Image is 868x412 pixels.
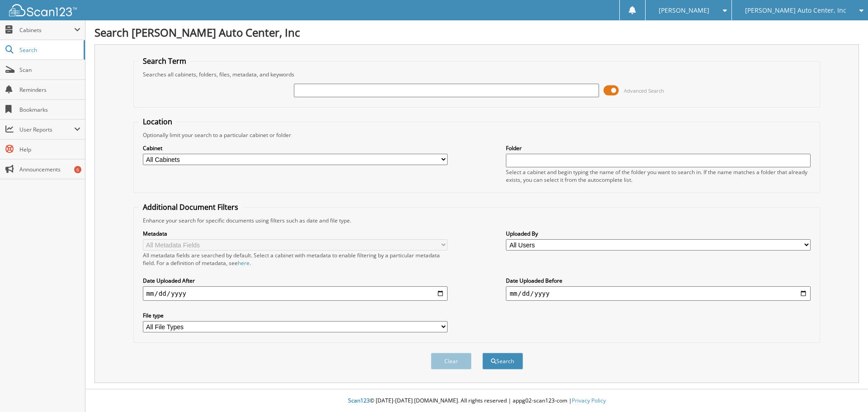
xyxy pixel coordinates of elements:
div: All metadata fields are searched by default. Select a cabinet with metadata to enable filtering b... [143,251,448,267]
legend: Search Term [138,56,191,66]
label: Folder [506,144,811,152]
div: Optionally limit your search to a particular cabinet or folder [138,131,816,139]
label: Uploaded By [506,230,811,237]
input: start [143,286,448,301]
legend: Additional Document Filters [138,202,243,212]
label: Cabinet [143,144,448,152]
span: Reminders [19,86,80,94]
span: Bookmarks [19,106,80,114]
input: end [506,286,811,301]
span: Scan [19,66,80,74]
img: scan123-logo-white.svg [9,4,77,16]
span: Advanced Search [624,87,664,94]
button: Clear [431,353,472,369]
span: Help [19,146,80,153]
span: Scan123 [348,397,370,404]
span: [PERSON_NAME] [659,8,709,13]
label: Date Uploaded Before [506,277,811,284]
div: 6 [74,166,81,173]
div: Searches all cabinets, folders, files, metadata, and keywords [138,71,816,78]
legend: Location [138,117,177,127]
label: Date Uploaded After [143,277,448,284]
a: Privacy Policy [572,397,606,404]
div: Enhance your search for specific documents using filters such as date and file type. [138,217,816,224]
h1: Search [PERSON_NAME] Auto Center, Inc [94,25,859,40]
button: Search [482,353,523,369]
label: File type [143,312,448,319]
label: Metadata [143,230,448,237]
span: User Reports [19,126,74,133]
div: Select a cabinet and begin typing the name of the folder you want to search in. If the name match... [506,168,811,184]
span: [PERSON_NAME] Auto Center, Inc [745,8,846,13]
a: here [238,259,250,267]
div: © [DATE]-[DATE] [DOMAIN_NAME]. All rights reserved | appg02-scan123-com | [85,390,868,412]
span: Announcements [19,166,80,173]
span: Cabinets [19,26,74,34]
span: Search [19,46,79,54]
